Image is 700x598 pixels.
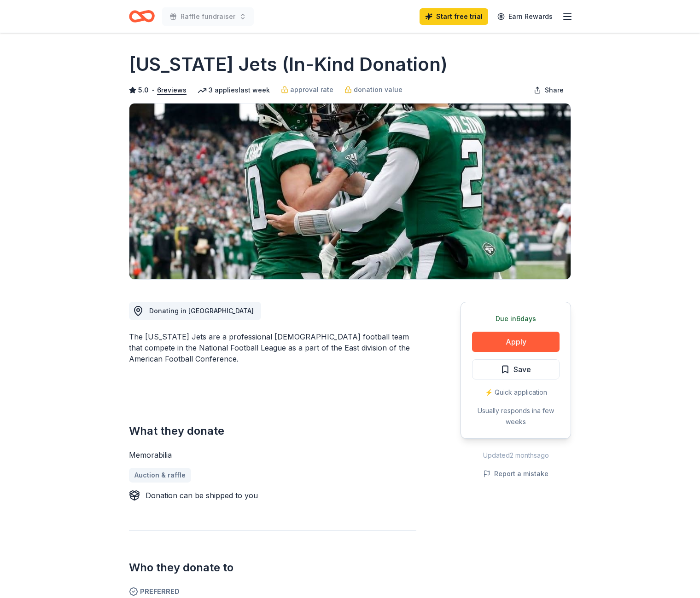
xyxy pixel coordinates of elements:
button: Apply [472,332,560,352]
a: Earn Rewards [492,8,558,25]
div: Due in 6 days [472,313,560,324]
div: The [US_STATE] Jets are a professional [DEMOGRAPHIC_DATA] football team that compete in the Natio... [129,331,416,364]
h2: What they donate [129,424,416,438]
a: approval rate [281,84,333,95]
button: Save [472,359,560,379]
button: Raffle fundraiser [162,7,254,26]
span: Raffle fundraiser [181,11,235,22]
span: • [152,86,155,94]
div: Memorabilia [129,449,416,460]
span: Share [545,85,564,96]
span: Preferred [129,586,416,597]
div: Updated 2 months ago [461,450,571,461]
a: donation value [344,84,402,95]
button: Report a mistake [483,468,548,479]
span: donation value [354,84,402,95]
span: Save [513,363,531,375]
div: Donation can be shipped to you [146,490,258,501]
h2: Who they donate to [129,560,416,575]
span: 5.0 [138,85,149,96]
button: Share [526,81,571,99]
img: Image for New York Jets (In-Kind Donation) [129,103,571,279]
div: ⚡️ Quick application [472,387,560,398]
a: Start free trial [420,8,488,25]
h1: [US_STATE] Jets (In-Kind Donation) [129,52,448,77]
a: Home [129,6,155,27]
div: Usually responds in a few weeks [472,405,560,427]
a: Auction & raffle [129,468,191,483]
div: 3 applies last week [198,85,270,96]
span: Donating in [GEOGRAPHIC_DATA] [149,307,254,315]
span: approval rate [290,84,333,95]
button: 6reviews [157,85,187,96]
